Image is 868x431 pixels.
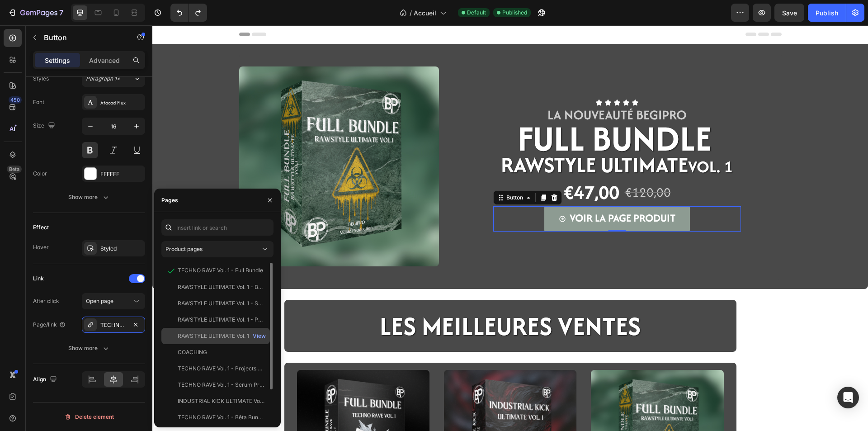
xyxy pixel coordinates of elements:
[178,413,264,422] div: TECHNO RAVE Vol. 1 - Bêta Bundle
[33,98,44,106] div: Font
[100,170,143,178] div: FFFFFF
[178,266,263,275] div: TECHNO RAVE Vol. 1 - Full Bundle
[410,8,412,18] span: /
[178,283,264,291] div: RAWSTYLE ULTIMATE Vol. 1 - Bêta Bundle
[100,245,143,253] div: Styled
[178,316,264,324] div: RAWSTYLE ULTIMATE Vol. 1 - Presets Pack
[33,120,57,132] div: Size
[33,297,59,305] div: After click
[82,71,145,87] button: Paragraph 1*
[165,246,203,252] span: Product pages
[89,56,120,65] p: Advanced
[410,153,468,181] div: €47,00
[33,170,47,178] div: Color
[68,193,110,202] div: Show more
[178,397,264,405] div: INDUSTRIAL KICK ULTIMATE Vol. 1
[86,298,113,304] span: Open page
[252,330,266,342] button: View
[178,381,264,389] div: TECHNO RAVE Vol. 1 - Serum Presets
[44,32,121,43] p: Button
[502,9,527,17] span: Published
[253,332,266,340] div: View
[352,168,373,176] div: Button
[774,4,804,22] button: Save
[161,196,178,204] div: Pages
[178,299,264,308] div: RAWSTYLE ULTIMATE Vol. 1 - Sample Pack
[100,99,143,107] div: Afacad Flux
[86,75,120,83] span: Paragraph 1*
[365,88,559,137] span: FULL BUNDLE
[395,80,534,99] span: LA NOUVEAUTé BEGIPRO
[59,7,63,18] p: 7
[161,219,274,236] input: Insert link or search
[33,410,145,424] button: Delete element
[472,157,519,177] div: €120,00
[82,293,145,309] button: Open page
[33,275,44,283] div: Link
[178,348,207,356] div: COACHING
[392,181,538,206] a: Rich Text Editor. Editing area: main
[417,185,523,200] span: VOIR LA PAGE PRODUIT
[226,282,489,319] h2: LES MEILLEURES VENTES
[837,387,859,408] div: Open Intercom Messenger
[45,56,70,65] p: Settings
[170,4,207,22] div: Undo/Redo
[4,4,67,22] button: 7
[349,124,536,155] span: RAWSTYLE ULTIMATE
[64,412,114,422] div: Delete element
[161,241,274,257] button: Product pages
[33,243,49,251] div: Hover
[178,365,264,373] div: TECHNO RAVE Vol. 1 - Projects Files & Construction Kits
[33,75,49,83] div: Styles
[33,374,59,386] div: Align
[33,340,145,356] button: Show more
[467,9,486,17] span: Default
[417,186,523,201] div: Rich Text Editor. Editing area: main
[33,223,49,232] div: Effect
[33,189,145,205] button: Show more
[816,8,838,18] div: Publish
[100,321,127,329] div: TECHNO RAVE Vol. 1 - Full Bundle
[414,8,436,18] span: Accueil
[178,332,264,340] div: RAWSTYLE ULTIMATE Vol. 1 - Full Bundle
[9,96,22,104] div: 450
[33,321,66,329] div: Page/link
[808,4,846,22] button: Publish
[536,130,580,153] span: Vol. 1
[782,9,797,17] span: Save
[68,344,110,353] div: Show more
[152,25,868,431] iframe: Design area
[7,166,22,173] div: Beta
